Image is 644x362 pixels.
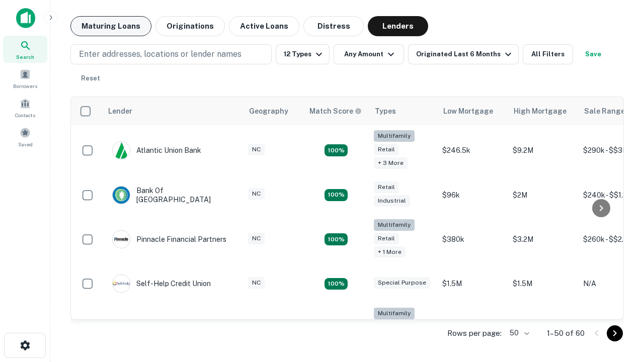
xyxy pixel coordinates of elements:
td: $3.2M [508,214,578,265]
p: 1–50 of 60 [547,327,585,339]
div: Low Mortgage [443,105,493,117]
td: $9.2M [508,125,578,176]
img: picture [113,275,130,292]
div: Atlantic Union Bank [112,141,201,159]
div: Retail [374,144,399,155]
div: NC [248,144,265,155]
div: + 3 more [374,157,408,169]
a: Search [3,36,47,63]
span: Search [16,53,34,61]
th: Geography [243,97,303,125]
button: Save your search to get updates of matches that match your search criteria. [577,44,609,64]
div: Types [375,105,396,117]
div: Originated Last 6 Months [416,48,514,60]
button: All Filters [523,44,573,64]
div: 50 [506,326,531,340]
span: Contacts [15,111,35,119]
button: 12 Types [276,44,330,64]
button: Go to next page [607,325,623,341]
p: Enter addresses, locations or lender names [79,48,242,60]
a: Borrowers [3,65,47,92]
th: Capitalize uses an advanced AI algorithm to match your search with the best lender. The match sco... [303,97,369,125]
th: Lender [102,97,243,125]
div: The Fidelity Bank [112,319,194,337]
div: Matching Properties: 15, hasApolloMatch: undefined [325,189,348,201]
div: NC [248,188,265,200]
td: $1.5M [437,264,508,303]
div: Matching Properties: 18, hasApolloMatch: undefined [325,233,348,245]
div: Special Purpose [374,277,430,289]
div: Multifamily [374,308,415,319]
img: picture [113,187,130,204]
td: $3.2M [508,303,578,353]
td: $2M [508,176,578,214]
button: Active Loans [229,16,299,36]
div: Capitalize uses an advanced AI algorithm to match your search with the best lender. The match sco... [309,106,362,117]
td: $246.5k [437,125,508,176]
div: Lender [108,105,132,117]
button: Originated Last 6 Months [408,44,519,64]
div: Retail [374,233,399,244]
span: Saved [18,140,33,148]
button: Reset [74,68,107,88]
div: Sale Range [584,105,625,117]
div: Matching Properties: 11, hasApolloMatch: undefined [325,278,348,290]
a: Contacts [3,94,47,121]
div: Self-help Credit Union [112,275,211,293]
div: Pinnacle Financial Partners [112,230,226,248]
th: High Mortgage [508,97,578,125]
td: $246k [437,303,508,353]
p: Rows per page: [447,327,502,339]
button: Originations [155,16,225,36]
button: Distress [303,16,364,36]
a: Saved [3,123,47,150]
img: picture [113,142,130,159]
div: Geography [249,105,288,117]
span: Borrowers [13,82,37,90]
h6: Match Score [309,106,360,117]
img: capitalize-icon.png [16,8,35,28]
div: High Mortgage [514,105,567,117]
button: Lenders [368,16,428,36]
div: Matching Properties: 10, hasApolloMatch: undefined [325,144,348,156]
td: $380k [437,214,508,265]
td: $96k [437,176,508,214]
div: NC [248,233,265,244]
button: Enter addresses, locations or lender names [70,44,272,64]
div: + 1 more [374,246,406,258]
div: NC [248,277,265,289]
img: picture [113,231,130,248]
button: Any Amount [334,44,404,64]
div: Multifamily [374,130,415,142]
iframe: Chat Widget [594,282,644,330]
div: Retail [374,182,399,193]
div: Multifamily [374,219,415,231]
td: $1.5M [508,264,578,303]
div: Bank Of [GEOGRAPHIC_DATA] [112,186,233,204]
th: Low Mortgage [437,97,508,125]
div: Industrial [374,195,410,207]
button: Maturing Loans [70,16,151,36]
th: Types [369,97,437,125]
